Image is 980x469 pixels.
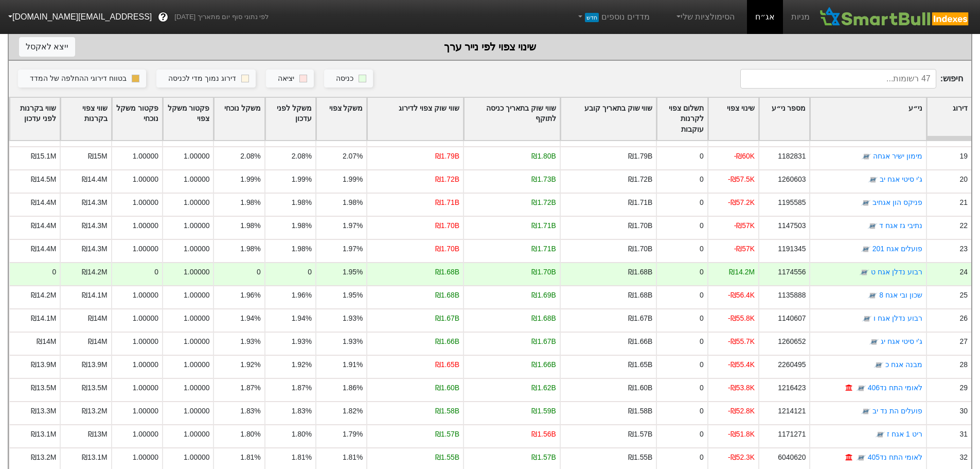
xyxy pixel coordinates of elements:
div: 1260652 [778,336,806,347]
div: ₪13.5M [82,383,108,393]
div: 1.00000 [133,359,158,370]
div: -₪51.8K [728,429,755,440]
div: 0 [700,151,704,162]
div: ₪1.71B [628,197,652,208]
div: 1.87% [240,383,260,393]
div: 1140607 [778,313,806,324]
img: tase link [861,407,871,417]
div: -₪53.8K [728,383,755,393]
div: 1.86% [343,383,363,393]
div: 29 [960,383,968,393]
div: 1.93% [343,336,363,347]
div: 1.87% [292,383,312,393]
div: Toggle SortBy [927,98,971,141]
div: 1.00000 [133,244,158,254]
div: ₪14.4M [31,244,57,254]
div: 1.00000 [184,429,209,440]
div: ₪1.65B [435,359,459,370]
span: ? [161,10,166,24]
div: -₪55.7K [728,336,755,347]
div: 1.80% [240,429,260,440]
div: 0 [700,452,704,463]
div: 1.00000 [133,174,158,185]
div: -₪57.5K [728,174,755,185]
div: 1.00000 [184,151,209,162]
a: פניקס הון אגחיב [872,198,922,206]
div: 1.00000 [184,174,209,185]
div: ₪1.60B [435,383,459,393]
div: ₪13.2M [82,406,108,416]
a: רבוע נדלן אגח ו [874,314,922,322]
div: 1.00000 [133,220,158,231]
div: 1.00000 [184,197,209,208]
div: 1.93% [292,336,312,347]
div: 1.00000 [184,313,209,324]
div: -₪52.3K [728,452,755,463]
div: ₪1.68B [435,290,459,301]
div: ₪1.68B [628,267,652,277]
div: ₪13.1M [31,429,57,440]
div: 1.00000 [133,429,158,440]
div: ₪1.68B [531,313,556,324]
a: לאומי התח נד406 [868,384,922,392]
div: ₪1.71B [531,244,556,254]
div: 23 [960,244,968,254]
div: ₪1.70B [628,244,652,254]
div: ₪1.60B [628,383,652,393]
div: ₪13.5M [31,383,57,393]
div: ₪14M [37,336,56,347]
div: Toggle SortBy [316,98,366,141]
div: ₪13.1M [82,452,108,463]
div: 0 [700,267,704,277]
div: 26 [960,313,968,324]
div: ₪14.1M [82,290,108,301]
div: ₪13.9M [82,359,108,370]
div: 1.96% [292,290,312,301]
img: tase link [862,314,872,324]
div: ₪14.1M [31,313,57,324]
div: 21 [960,197,968,208]
div: Toggle SortBy [10,98,60,141]
div: 1.95% [343,267,363,277]
div: ₪14M [88,336,108,347]
div: ₪1.57B [435,429,459,440]
div: 1.00000 [133,336,158,347]
div: ₪1.66B [628,336,652,347]
div: 1147503 [778,220,806,231]
div: 1.81% [292,452,312,463]
div: 1.00000 [184,220,209,231]
div: ₪1.62B [531,383,556,393]
div: Toggle SortBy [163,98,213,141]
div: 1135888 [778,290,806,301]
div: Toggle SortBy [708,98,758,141]
div: 0 [700,313,704,324]
div: ₪15M [88,151,108,162]
div: 0 [700,174,704,185]
div: 1.98% [240,220,260,231]
div: 1.97% [343,244,363,254]
div: 0 [52,267,57,277]
div: 1.95% [343,290,363,301]
div: ₪1.56B [531,429,556,440]
div: בטווח דירוגי ההחלפה של המדד [30,73,127,84]
div: 22 [960,220,968,231]
div: 1.00000 [184,383,209,393]
img: tase link [869,337,879,348]
div: 1.00000 [133,313,158,324]
div: 1.94% [240,313,260,324]
button: יציאה [266,70,314,88]
div: Toggle SortBy [561,98,656,141]
div: Toggle SortBy [810,98,925,141]
div: 0 [700,406,704,416]
img: tase link [856,384,866,394]
img: tase link [859,268,869,278]
div: -₪60K [734,151,755,162]
div: ₪14.3M [82,197,108,208]
span: חיפוש : [740,69,963,89]
div: -₪55.8K [728,313,755,324]
div: 1260603 [778,174,806,185]
div: 1216423 [778,383,806,393]
div: ₪13.3M [31,406,57,416]
a: ג'י סיטי אגח יב [880,175,922,183]
div: 1.81% [240,452,260,463]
